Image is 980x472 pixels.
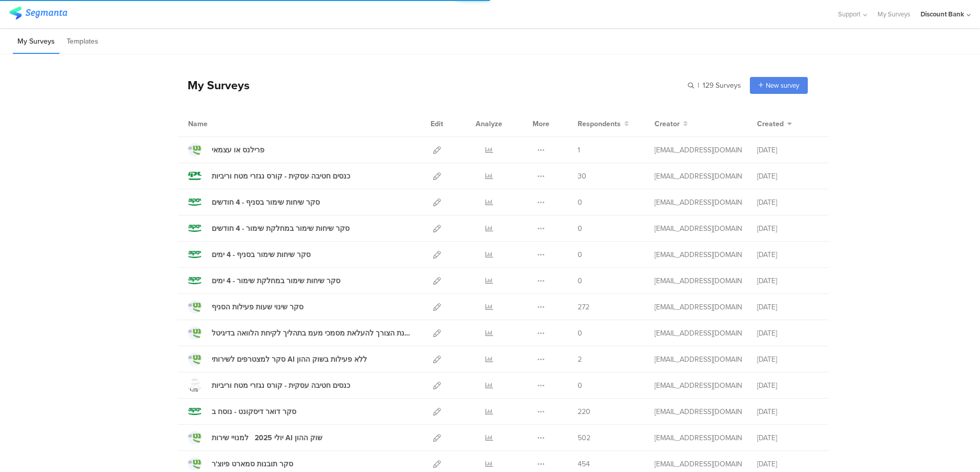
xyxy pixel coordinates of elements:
[757,119,792,129] button: Created
[757,223,819,234] div: [DATE]
[188,248,311,261] a: סקר שיחות שימור בסניף - 4 ימים
[578,145,580,155] span: 1
[655,119,680,129] span: Creator
[757,380,819,391] div: [DATE]
[188,457,293,470] a: סקר תובנות סמארט פיוצ'ר
[757,145,819,155] div: [DATE]
[212,276,340,286] div: סקר שיחות שימור במחלקת שימור - 4 ימים
[212,328,411,339] div: בחינת הצורך להעלאת מסמכי מעמ בתהליך לקיחת הלוואה בדיגיטל
[212,380,350,391] div: כנסים חטיבה עסקית - קורס נגזרי מטח וריביות
[13,30,59,54] li: My Surveys
[212,459,293,469] div: סקר תובנות סמארט פיוצ'ר
[188,274,340,287] a: סקר שיחות שימור במחלקת שימור - 4 ימים
[578,406,590,417] span: 220
[188,431,322,444] a: יולי 2025 למנויי שירות AI שוק ההון
[188,195,320,209] a: סקר שיחות שימור בסניף - 4 חודשים
[426,111,448,136] div: Edit
[757,119,784,129] span: Created
[188,300,303,313] a: סקר שינוי שעות פעילות הסניף
[578,249,582,260] span: 0
[655,276,742,286] div: anat.gilad@dbank.co.il
[9,7,67,19] img: segmanta logo
[212,432,322,443] div: יולי 2025 למנויי שירות AI שוק ההון
[188,169,350,183] a: כנסים חטיבה עסקית - קורס נגזרי מטח וריביות
[921,9,964,19] div: Discount Bank
[578,380,582,391] span: 0
[578,459,590,469] span: 454
[655,302,742,312] div: hofit.refael@dbank.co.il
[578,223,582,234] span: 0
[838,9,861,19] span: Support
[655,119,688,129] button: Creator
[703,80,741,91] span: 129 Surveys
[757,276,819,286] div: [DATE]
[757,302,819,312] div: [DATE]
[757,249,819,260] div: [DATE]
[578,354,582,365] span: 2
[212,249,311,260] div: סקר שיחות שימור בסניף - 4 ימים
[188,143,264,156] a: פרילנס או עצמאי
[578,119,629,129] button: Respondents
[212,145,264,155] div: פרילנס או עצמאי
[578,432,590,443] span: 502
[212,171,350,182] div: כנסים חטיבה עסקית - קורס נגזרי מטח וריביות
[212,197,320,208] div: סקר שיחות שימור בסניף - 4 חודשים
[655,459,742,469] div: hofit.refael@dbank.co.il
[757,197,819,208] div: [DATE]
[212,302,303,312] div: סקר שינוי שעות פעילות הסניף
[578,328,582,339] span: 0
[757,328,819,339] div: [DATE]
[188,119,250,129] div: Name
[757,354,819,365] div: [DATE]
[578,302,589,312] span: 272
[177,76,250,94] div: My Surveys
[188,405,296,418] a: סקר דואר דיסקונט - נוסח ב
[655,197,742,208] div: anat.gilad@dbank.co.il
[62,30,103,54] li: Templates
[757,432,819,443] div: [DATE]
[655,328,742,339] div: hofit.refael@dbank.co.il
[766,81,799,90] span: New survey
[655,223,742,234] div: anat.gilad@dbank.co.il
[757,171,819,182] div: [DATE]
[655,406,742,417] div: anat.gilad@dbank.co.il
[530,111,552,136] div: More
[578,119,621,129] span: Respondents
[212,406,296,417] div: סקר דואר דיסקונט - נוסח ב
[578,197,582,208] span: 0
[757,406,819,417] div: [DATE]
[188,222,350,235] a: סקר שיחות שימור במחלקת שימור - 4 חודשים
[655,380,742,391] div: anat.gilad@dbank.co.il
[212,354,367,365] div: סקר למצטרפים לשירותי AI ללא פעילות בשוק ההון
[655,354,742,365] div: hofit.refael@dbank.co.il
[655,432,742,443] div: hofit.refael@dbank.co.il
[578,171,586,182] span: 30
[188,379,350,392] a: כנסים חטיבה עסקית - קורס נגזרי מטח וריביות
[655,171,742,182] div: anat.gilad@dbank.co.il
[188,352,367,366] a: סקר למצטרפים לשירותי AI ללא פעילות בשוק ההון
[655,249,742,260] div: anat.gilad@dbank.co.il
[696,80,701,91] span: |
[188,326,411,340] a: בחינת הצורך להעלאת מסמכי מעמ בתהליך לקיחת הלוואה בדיגיטל
[757,459,819,469] div: [DATE]
[578,276,582,286] span: 0
[655,145,742,155] div: hofit.refael@dbank.co.il
[212,223,350,234] div: סקר שיחות שימור במחלקת שימור - 4 חודשים
[474,111,504,136] div: Analyze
